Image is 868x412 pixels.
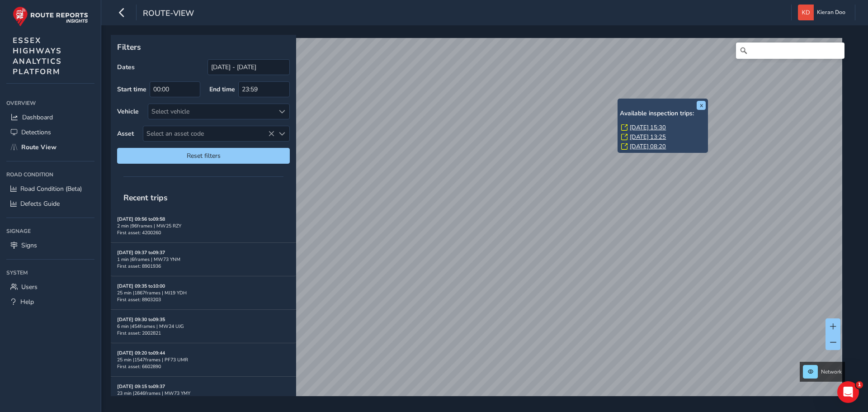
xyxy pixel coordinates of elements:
[117,263,161,270] span: First asset: 8901936
[6,196,94,211] a: Defects Guide
[697,101,706,110] button: x
[6,279,94,294] a: Users
[6,294,94,309] a: Help
[856,381,863,388] span: 1
[274,126,289,141] div: Select an asset code
[117,63,135,71] label: Dates
[798,5,814,20] img: diamond-layout
[13,35,62,77] span: ESSEX HIGHWAYS ANALYTICS PLATFORM
[6,140,94,155] a: Route View
[117,186,174,209] span: Recent trips
[117,249,165,256] strong: [DATE] 09:37 to 09:37
[117,256,290,263] div: 1 min | 6 frames | MW73 YNM
[6,110,94,125] a: Dashboard
[837,381,859,403] iframe: Intercom live chat
[21,283,38,291] span: Users
[117,383,165,390] strong: [DATE] 09:15 to 09:37
[6,168,94,181] div: Road Condition
[148,104,274,119] div: Select vehicle
[620,110,706,118] h6: Available inspection trips:
[117,85,146,94] label: Start time
[117,229,161,236] span: First asset: 4200260
[817,5,845,20] span: Kieran Doo
[6,224,94,238] div: Signage
[143,8,194,20] span: route-view
[117,283,165,289] strong: [DATE] 09:35 to 10:00
[6,125,94,140] a: Detections
[117,356,290,363] div: 25 min | 1547 frames | PF73 UMR
[117,390,290,397] div: 23 min | 2646 frames | MW73 YMY
[117,216,165,223] strong: [DATE] 09:56 to 09:58
[21,128,51,137] span: Detections
[117,107,139,116] label: Vehicle
[117,330,161,336] span: First asset: 2002821
[117,129,134,138] label: Asset
[117,289,290,296] div: 25 min | 1867 frames | MJ19 YDH
[143,126,274,141] span: Select an asset code
[798,5,849,20] button: Kieran Doo
[117,296,161,303] span: First asset: 8903203
[21,143,57,152] span: Route View
[117,148,290,164] button: Reset filters
[21,241,37,250] span: Signs
[117,223,290,229] div: 2 min | 96 frames | MW25 RZY
[117,41,290,53] p: Filters
[630,123,666,132] a: [DATE] 15:30
[6,96,94,110] div: Overview
[117,350,165,356] strong: [DATE] 09:20 to 09:44
[6,238,94,253] a: Signs
[6,266,94,279] div: System
[114,38,842,407] canvas: Map
[821,368,842,375] span: Network
[209,85,235,94] label: End time
[13,6,88,27] img: rr logo
[22,113,53,122] span: Dashboard
[20,199,60,208] span: Defects Guide
[736,43,844,59] input: Search
[20,185,82,193] span: Road Condition (Beta)
[6,181,94,196] a: Road Condition (Beta)
[20,298,34,306] span: Help
[630,133,666,141] a: [DATE] 13:25
[117,323,290,330] div: 6 min | 454 frames | MW24 UJG
[117,363,161,370] span: First asset: 6602890
[117,316,165,323] strong: [DATE] 09:30 to 09:35
[630,142,666,151] a: [DATE] 08:20
[124,152,283,160] span: Reset filters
